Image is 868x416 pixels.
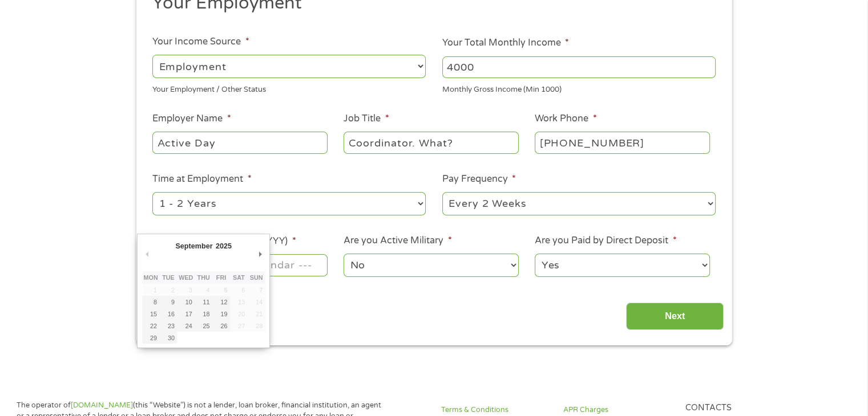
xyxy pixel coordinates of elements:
[142,320,160,332] button: 22
[212,320,230,332] button: 26
[344,113,389,125] label: Job Title
[197,274,210,281] abbr: Thursday
[344,132,518,153] input: Cashier
[152,113,231,125] label: Employer Name
[152,80,426,96] div: Your Employment / Other Status
[152,132,327,153] input: Walmart
[71,401,133,410] a: [DOMAIN_NAME]
[442,173,516,185] label: Pay Frequency
[195,296,212,308] button: 11
[442,37,569,49] label: Your Total Monthly Income
[142,308,160,320] button: 15
[195,308,212,320] button: 18
[212,308,230,320] button: 19
[179,274,193,281] abbr: Wednesday
[535,235,676,247] label: Are you Paid by Direct Deposit
[442,56,716,78] input: 1800
[177,320,195,332] button: 24
[160,320,177,332] button: 23
[214,238,233,254] div: 2025
[162,274,175,281] abbr: Tuesday
[216,274,226,281] abbr: Friday
[535,113,596,125] label: Work Phone
[250,274,263,281] abbr: Sunday
[160,332,177,344] button: 30
[212,296,230,308] button: 12
[152,36,249,48] label: Your Income Source
[174,238,214,254] div: September
[142,247,152,262] button: Previous Month
[152,173,251,185] label: Time at Employment
[142,296,160,308] button: 8
[626,303,724,331] input: Next
[177,296,195,308] button: 10
[142,332,160,344] button: 29
[344,235,451,247] label: Are you Active Military
[535,132,709,153] input: (231) 754-4010
[160,308,177,320] button: 16
[195,320,212,332] button: 25
[144,274,158,281] abbr: Monday
[255,247,265,262] button: Next Month
[233,274,245,281] abbr: Saturday
[160,296,177,308] button: 9
[685,403,793,414] h4: Contacts
[177,308,195,320] button: 17
[442,80,716,96] div: Monthly Gross Income (Min 1000)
